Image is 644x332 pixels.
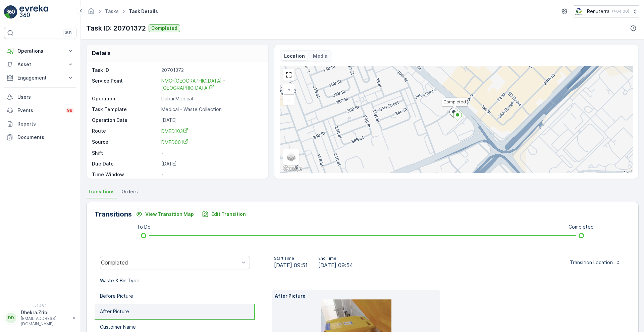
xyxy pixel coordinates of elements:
[275,293,437,299] p: After Picture
[161,95,261,102] p: Dubai Medical
[88,10,95,16] a: Homepage
[17,61,63,68] p: Asset
[318,261,353,269] span: [DATE] 09:54
[92,150,159,156] p: Shift
[4,58,76,71] button: Asset
[92,171,159,178] p: Time Window
[161,160,261,167] p: [DATE]
[17,121,74,127] p: Reports
[161,78,261,91] a: NMC-New Medical Center -Deira
[17,94,74,100] p: Users
[284,53,305,59] p: Location
[161,128,188,134] span: DMED103
[284,70,294,80] a: View Fullscreen
[92,160,159,167] p: Due Date
[161,106,261,113] p: Medical - Waste Collection
[121,188,138,195] span: Orders
[574,5,639,17] button: Renuterra(+04:00)
[145,211,194,218] p: View Transition Map
[284,95,294,105] a: Zoom Out
[17,75,63,81] p: Engagement
[95,209,132,219] p: Transitions
[92,106,159,113] p: Task Template
[100,324,136,330] p: Customer Name
[198,209,250,220] button: Edit Transition
[92,49,111,57] p: Details
[161,117,261,124] p: [DATE]
[151,25,177,32] p: Completed
[211,211,246,218] p: Edit Transition
[284,85,294,95] a: Zoom In
[4,117,76,131] a: Reports
[287,97,290,102] span: −
[161,139,189,145] span: DMED001
[137,224,151,230] p: To Do
[149,24,180,32] button: Completed
[17,48,63,54] p: Operations
[127,8,159,15] span: Task Details
[284,150,299,164] a: Layers
[105,8,119,14] a: Tasks
[21,316,69,327] p: [EMAIL_ADDRESS][DOMAIN_NAME]
[281,164,304,173] img: Google
[4,131,76,144] a: Documents
[17,107,62,114] p: Events
[132,209,198,220] button: View Transition Map
[92,117,159,124] p: Operation Date
[88,188,115,195] span: Transitions
[313,53,328,59] p: Media
[161,78,225,91] span: NMC-[GEOGRAPHIC_DATA] -[GEOGRAPHIC_DATA]
[566,257,625,268] button: Transition Location
[92,95,159,102] p: Operation
[281,164,304,173] a: Open this area in Google Maps (opens a new window)
[100,308,129,315] p: After Picture
[161,128,261,135] a: DMED103
[6,313,16,323] div: DD
[100,277,140,284] p: Waste & Bin Type
[318,256,353,261] p: End Time
[67,108,72,113] p: 99
[161,150,261,156] p: -
[4,309,76,327] button: DDDhekra.Zribi[EMAIL_ADDRESS][DOMAIN_NAME]
[4,5,17,19] img: logo
[161,171,261,178] p: -
[65,30,72,36] p: ⌘B
[274,261,308,269] span: [DATE] 09:51
[612,9,629,14] p: ( +04:00 )
[4,90,76,104] a: Users
[92,78,159,91] p: Service Point
[17,134,74,141] p: Documents
[161,139,261,146] a: DMED001
[574,8,584,15] img: Screenshot_2024-07-26_at_13.33.01.png
[569,224,594,230] p: Completed
[4,44,76,58] button: Operations
[4,304,76,308] span: v 1.48.1
[4,71,76,85] button: Engagement
[287,87,290,92] span: +
[4,104,76,117] a: Events99
[19,5,48,19] img: logo_light-DOdMpM7g.png
[100,293,133,299] p: Before Picture
[86,23,146,33] p: Task ID: 20701372
[570,259,613,266] p: Transition Location
[92,128,159,135] p: Route
[21,309,69,316] p: Dhekra.Zribi
[161,67,261,74] p: 20701372
[274,256,308,261] p: Start Time
[587,8,609,15] p: Renuterra
[92,139,159,146] p: Source
[92,67,159,74] p: Task ID
[101,259,239,266] div: Completed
